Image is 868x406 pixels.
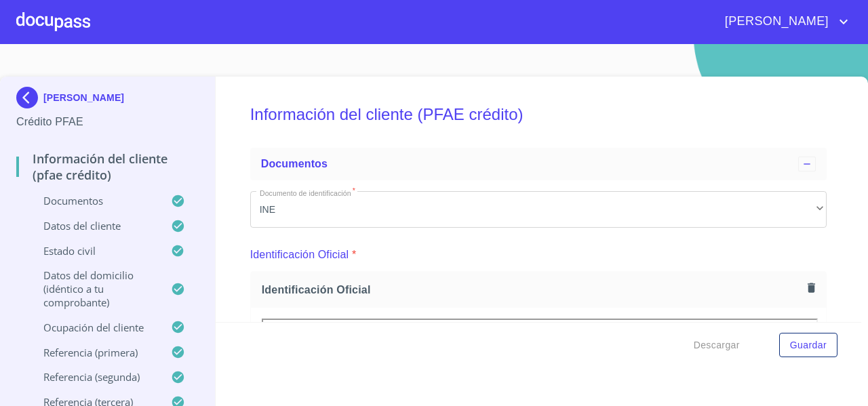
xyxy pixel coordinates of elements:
[16,346,171,359] p: Referencia (primera)
[715,11,852,33] button: account of current user
[16,194,171,207] p: Documentos
[16,87,199,114] div: [PERSON_NAME]
[250,247,349,263] p: Identificación Oficial
[43,92,124,103] p: [PERSON_NAME]
[250,87,827,142] h5: Información del cliente (PFAE crédito)
[16,219,171,232] p: Datos del cliente
[16,268,171,309] p: Datos del domicilio (idéntico a tu comprobante)
[16,114,199,130] p: Crédito PFAE
[261,158,328,169] span: Documentos
[16,370,171,384] p: Referencia (segunda)
[694,337,740,354] span: Descargar
[715,11,835,33] span: [PERSON_NAME]
[790,337,827,354] span: Guardar
[688,333,745,358] button: Descargar
[16,87,43,108] img: Docupass spot blue
[250,148,827,180] div: Documentos
[250,191,827,228] div: INE
[779,333,837,358] button: Guardar
[16,244,171,258] p: Estado Civil
[16,321,171,334] p: Ocupación del Cliente
[16,150,199,183] p: Información del cliente (PFAE crédito)
[262,283,802,297] span: Identificación Oficial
